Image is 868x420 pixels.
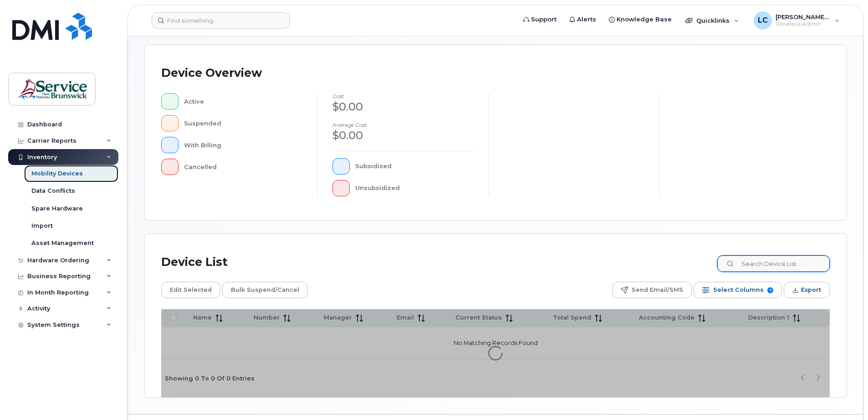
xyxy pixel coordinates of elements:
[612,282,692,298] button: Send Email/SMS
[577,15,596,24] span: Alerts
[696,17,730,24] span: Quicklinks
[747,11,846,30] div: Lenentine, Carrie (EECD/EDPE)
[617,15,672,24] span: Knowledge Base
[632,283,683,297] span: Send Email/SMS
[602,10,678,29] a: Knowledge Base
[694,282,782,298] button: Select Columns 7
[170,283,212,297] span: Edit Selected
[801,283,821,297] span: Export
[161,282,220,298] button: Edit Selected
[679,11,745,30] div: Quicklinks
[563,10,602,29] a: Alerts
[713,283,764,297] span: Select Columns
[332,122,474,128] h4: Average cost
[332,99,474,115] div: $0.00
[332,128,474,143] div: $0.00
[161,61,262,85] div: Device Overview
[517,10,563,29] a: Support
[355,180,474,196] div: Unsubsidized
[184,115,303,131] div: Suspended
[767,287,773,293] span: 7
[332,93,474,99] h4: cost
[776,20,830,28] span: Wireless Admin
[231,283,299,297] span: Bulk Suspend/Cancel
[717,255,830,272] input: Search Device List ...
[184,159,303,175] div: Cancelled
[222,282,308,298] button: Bulk Suspend/Cancel
[184,93,303,110] div: Active
[152,12,290,29] input: Find something...
[184,137,303,153] div: With Billing
[355,158,474,175] div: Subsidized
[161,250,228,274] div: Device List
[531,15,557,24] span: Support
[758,15,768,26] span: LC
[784,282,830,298] button: Export
[776,13,830,20] span: [PERSON_NAME] (EECD/EDPE)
